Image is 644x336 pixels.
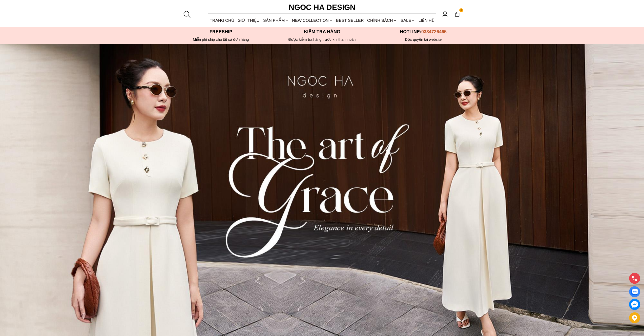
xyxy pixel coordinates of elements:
[170,29,272,34] p: Freeship
[421,29,447,34] span: 0334726465
[272,37,373,42] p: Được kiểm tra hàng trước khi thanh toán
[629,286,640,297] a: Display image
[629,299,640,310] a: messenger
[399,14,417,27] a: SALE
[373,29,474,34] p: Hotline:
[631,289,638,295] img: Display image
[366,14,399,27] div: Chính sách
[417,14,436,27] a: LIÊN HỆ
[304,29,340,34] font: Kiểm tra hàng
[236,14,261,27] a: GIỚI THIỆU
[373,37,474,42] h6: Độc quyền tại website
[459,8,463,12] span: 0
[261,14,290,27] div: SẢN PHẨM
[290,14,334,27] a: NEW COLLECTION
[208,14,236,27] a: TRANG CHỦ
[170,37,272,42] div: Miễn phí ship cho tất cả đơn hàng
[284,1,360,13] a: Ngoc Ha Design
[335,14,366,27] a: BEST SELLER
[454,11,460,17] img: img-CART-ICON-ksit0nf1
